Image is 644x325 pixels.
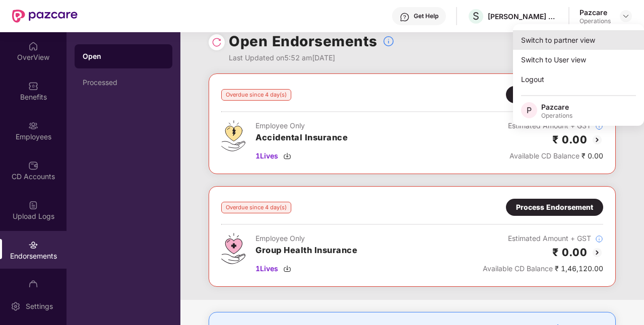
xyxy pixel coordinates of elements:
[28,160,38,171] img: svg+xml;base64,PHN2ZyBpZD0iQ0RfQWNjb3VudHMiIGRhdGEtbmFtZT0iQ0QgQWNjb3VudHMiIHhtbG5zPSJodHRwOi8vd3...
[28,280,38,290] img: svg+xml;base64,PHN2ZyBpZD0iTXlfT3JkZXJzIiBkYXRhLW5hbWU9Ik15IE9yZGVycyIgeG1sbnM9Imh0dHA6Ly93d3cudz...
[488,12,558,21] div: [PERSON_NAME] HEARTCARE PVT LTD
[591,134,603,146] img: svg+xml;base64,PHN2ZyBpZD0iQmFjay0yMHgyMCIgeG1sbnM9Imh0dHA6Ly93d3cudzMub3JnLzIwMDAvc3ZnIiB3aWR0aD...
[23,301,56,311] div: Settings
[221,120,245,151] img: svg+xml;base64,PHN2ZyB4bWxucz0iaHR0cDovL3d3dy53My5vcmcvMjAwMC9zdmciIHdpZHRoPSI0OS4zMjEiIGhlaWdodD...
[283,265,291,273] img: svg+xml;base64,PHN2ZyBpZD0iRG93bmxvYWQtMzJ4MzIiIHhtbG5zPSJodHRwOi8vd3d3LnczLm9yZy8yMDAwL3N2ZyIgd2...
[513,69,644,89] div: Logout
[579,8,611,17] div: Pazcare
[541,102,572,112] div: Pazcare
[255,263,278,274] span: 1 Lives
[28,240,38,250] img: svg+xml;base64,PHN2ZyBpZD0iRW5kb3JzZW1lbnRzIiB4bWxucz0iaHR0cDovL3d3dy53My5vcmcvMjAwMC9zdmciIHdpZH...
[28,200,38,210] img: svg+xml;base64,PHN2ZyBpZD0iVXBsb2FkX0xvZ3MiIGRhdGEtbmFtZT0iVXBsb2FkIExvZ3MiIHhtbG5zPSJodHRwOi8vd3...
[579,17,611,25] div: Operations
[513,50,644,69] div: Switch to User view
[483,233,603,244] div: Estimated Amount + GST
[283,152,291,160] img: svg+xml;base64,PHN2ZyBpZD0iRG93bmxvYWQtMzJ4MzIiIHhtbG5zPSJodHRwOi8vd3d3LnczLm9yZy8yMDAwL3N2ZyIgd2...
[28,81,38,91] img: svg+xml;base64,PHN2ZyBpZD0iQmVuZWZpdHMiIHhtbG5zPSJodHRwOi8vd3d3LnczLm9yZy8yMDAwL3N2ZyIgd2lkdGg9Ij...
[212,37,222,47] img: svg+xml;base64,PHN2ZyBpZD0iUmVsb2FkLTMyeDMyIiB4bWxucz0iaHR0cDovL3d3dy53My5vcmcvMjAwMC9zdmciIHdpZH...
[541,112,572,120] div: Operations
[255,244,357,257] h3: Group Health Insurance
[483,264,553,273] span: Available CD Balance
[516,202,593,213] div: Process Endorsement
[400,12,410,22] img: svg+xml;base64,PHN2ZyBpZD0iSGVscC0zMngzMiIgeG1sbnM9Imh0dHA6Ly93d3cudzMub3JnLzIwMDAvc3ZnIiB3aWR0aD...
[483,263,603,274] div: ₹ 1,46,120.00
[552,131,587,148] h2: ₹ 0.00
[508,150,603,161] div: ₹ 0.00
[595,235,603,243] img: svg+xml;base64,PHN2ZyBpZD0iSW5mb18tXzMyeDMyIiBkYXRhLW5hbWU9IkluZm8gLSAzMngzMiIgeG1sbnM9Imh0dHA6Ly...
[83,51,164,61] div: Open
[513,30,644,50] div: Switch to partner view
[255,150,278,161] span: 1 Lives
[229,52,395,63] div: Last Updated on 5:52 am[DATE]
[255,131,348,144] h3: Accidental Insurance
[255,233,357,244] div: Employee Only
[229,30,377,52] h1: Open Endorsements
[221,202,291,213] div: Overdue since 4 day(s)
[83,78,164,87] div: Processed
[12,10,78,23] img: New Pazcare Logo
[382,35,395,47] img: svg+xml;base64,PHN2ZyBpZD0iSW5mb18tXzMyeDMyIiBkYXRhLW5hbWU9IkluZm8gLSAzMngzMiIgeG1sbnM9Imh0dHA6Ly...
[508,120,603,131] div: Estimated Amount + GST
[221,89,291,101] div: Overdue since 4 day(s)
[221,233,245,264] img: svg+xml;base64,PHN2ZyB4bWxucz0iaHR0cDovL3d3dy53My5vcmcvMjAwMC9zdmciIHdpZHRoPSI0Ny43MTQiIGhlaWdodD...
[591,247,603,259] img: svg+xml;base64,PHN2ZyBpZD0iQmFjay0yMHgyMCIgeG1sbnM9Imh0dHA6Ly93d3cudzMub3JnLzIwMDAvc3ZnIiB3aWR0aD...
[28,41,38,51] img: svg+xml;base64,PHN2ZyBpZD0iSG9tZSIgeG1sbnM9Imh0dHA6Ly93d3cudzMub3JnLzIwMDAvc3ZnIiB3aWR0aD0iMjAiIG...
[414,12,438,20] div: Get Help
[527,104,532,116] span: P
[255,120,348,131] div: Employee Only
[622,12,630,20] img: svg+xml;base64,PHN2ZyBpZD0iRHJvcGRvd24tMzJ4MzIiIHhtbG5zPSJodHRwOi8vd3d3LnczLm9yZy8yMDAwL3N2ZyIgd2...
[28,121,38,131] img: svg+xml;base64,PHN2ZyBpZD0iRW1wbG95ZWVzIiB4bWxucz0iaHR0cDovL3d3dy53My5vcmcvMjAwMC9zdmciIHdpZHRoPS...
[473,10,479,22] span: S
[552,244,587,261] h2: ₹ 0.00
[11,301,21,311] img: svg+xml;base64,PHN2ZyBpZD0iU2V0dGluZy0yMHgyMCIgeG1sbnM9Imh0dHA6Ly93d3cudzMub3JnLzIwMDAvc3ZnIiB3aW...
[509,151,579,160] span: Available CD Balance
